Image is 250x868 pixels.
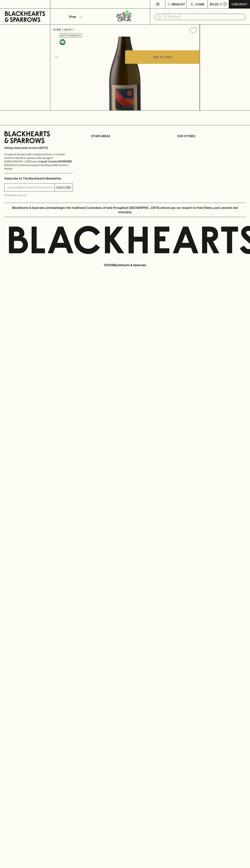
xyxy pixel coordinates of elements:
[7,206,243,214] p: Blackhearts & Sparrows acknowledges the traditional Custodians of land throughout [GEOGRAPHIC_DAT...
[172,2,185,6] p: Wishlist
[60,39,65,45] img: Vegan
[188,26,198,35] button: Add to wishlist
[210,2,218,6] p: $0.00
[231,2,247,6] p: Checkout
[7,185,55,190] input: e.g. jane@blackheartsandsparrows.com.au
[153,55,172,59] p: ADD TO CART
[39,160,72,163] strong: Liquor License #32064953
[4,153,73,170] p: It is against the law to sell or supply alcohol to, or to obtain alcohol on behalf of a person un...
[64,28,72,31] a: SHOP
[4,176,73,181] p: Subscribe to The Blackhearts Newsletter
[53,28,61,31] a: HOME
[4,146,73,150] p: Sibling owned and run since [DATE]
[4,193,73,197] p: We will never spam you
[177,134,246,138] p: OUR STORES
[59,33,82,38] button: Add to wishlist
[56,185,71,190] p: SUBSCRIBE
[91,134,159,138] p: OTHER AREAS
[55,184,73,191] button: SUBSCRIBE
[195,2,204,6] p: Login
[224,3,226,5] p: 0
[50,2,53,6] p: ⠀
[125,50,200,64] button: ADD TO CART
[163,14,243,20] input: Try "Pinot noir"
[50,9,100,24] button: Shop
[50,37,200,110] img: 19940.png
[69,14,76,19] p: Shop
[59,38,66,46] a: Made without the use of any animal products.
